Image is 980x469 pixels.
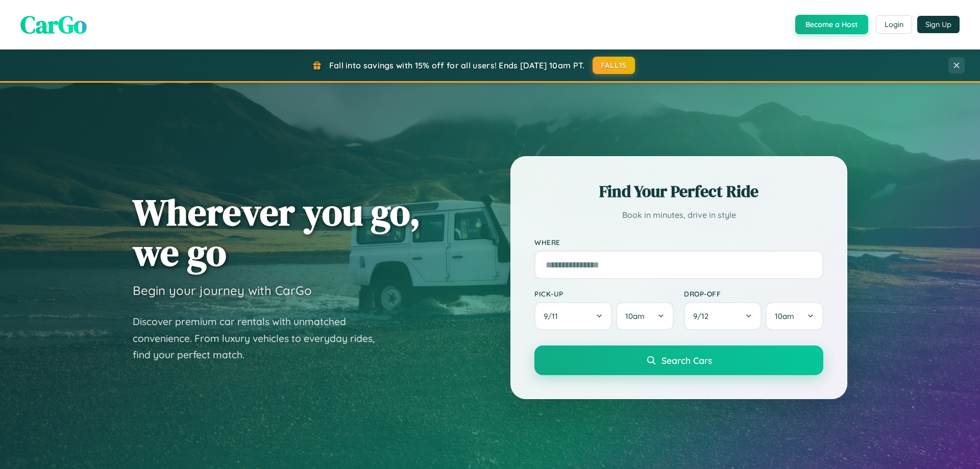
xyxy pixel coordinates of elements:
[534,208,823,223] p: Book in minutes, drive in style
[534,302,612,330] button: 9/11
[766,302,823,330] button: 10am
[684,289,823,298] label: Drop-off
[917,16,960,33] button: Sign Up
[876,15,912,34] button: Login
[534,238,823,246] label: Where
[661,355,712,366] span: Search Cars
[625,311,645,321] span: 10am
[534,345,823,375] button: Search Cars
[684,302,762,330] button: 9/12
[133,283,312,298] h3: Begin your journey with CarGo
[775,311,794,321] span: 10am
[795,15,868,34] button: Become a Host
[593,57,635,74] button: FALL15
[534,180,823,203] h2: Find Your Perfect Ride
[329,60,585,70] span: Fall into savings with 15% off for all users! Ends [DATE] 10am PT.
[534,289,674,298] label: Pick-up
[693,311,714,321] span: 9 / 12
[20,8,87,41] span: CarGo
[133,192,421,273] h1: Wherever you go, we go
[133,313,388,363] p: Discover premium car rentals with unmatched convenience. From luxury vehicles to everyday rides, ...
[616,302,674,330] button: 10am
[544,311,563,321] span: 9 / 11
